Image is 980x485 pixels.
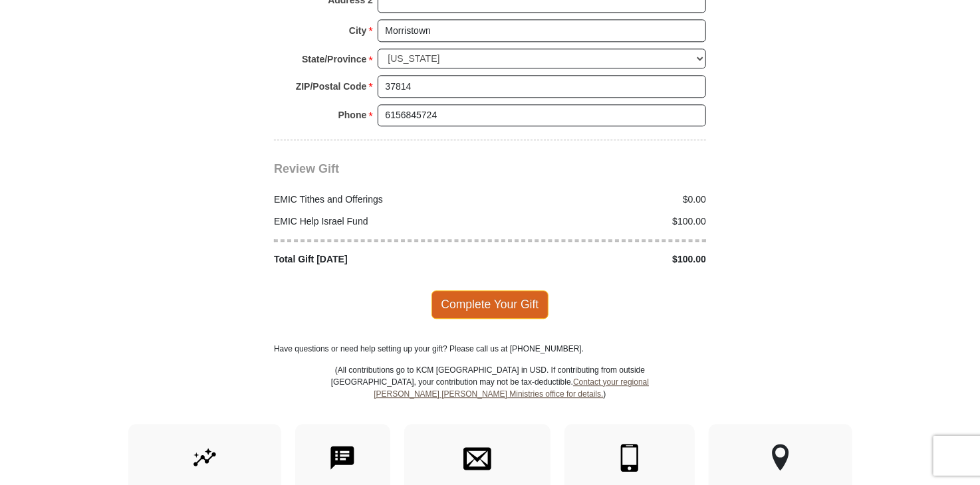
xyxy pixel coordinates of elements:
p: (All contributions go to KCM [GEOGRAPHIC_DATA] in USD. If contributing from outside [GEOGRAPHIC_D... [330,364,650,424]
div: EMIC Help Israel Fund [267,215,491,229]
div: Total Gift [DATE] [267,252,491,266]
div: EMIC Tithes and Offerings [267,193,491,207]
div: $100.00 [490,215,713,229]
strong: City [349,21,366,40]
strong: State/Province [302,50,366,68]
p: Have questions or need help setting up your gift? Please call us at [PHONE_NUMBER]. [274,343,706,355]
div: $0.00 [490,193,713,207]
strong: Phone [338,106,367,124]
img: envelope.svg [463,444,491,472]
img: other-region [771,444,790,472]
a: Contact your regional [PERSON_NAME] [PERSON_NAME] Ministries office for details. [374,377,649,399]
span: Complete Your Gift [431,290,549,318]
img: text-to-give.svg [328,444,356,472]
strong: ZIP/Postal Code [296,77,367,96]
img: give-by-stock.svg [191,444,219,472]
span: Review Gift [274,162,339,175]
div: $100.00 [490,252,713,266]
img: mobile.svg [616,444,644,472]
